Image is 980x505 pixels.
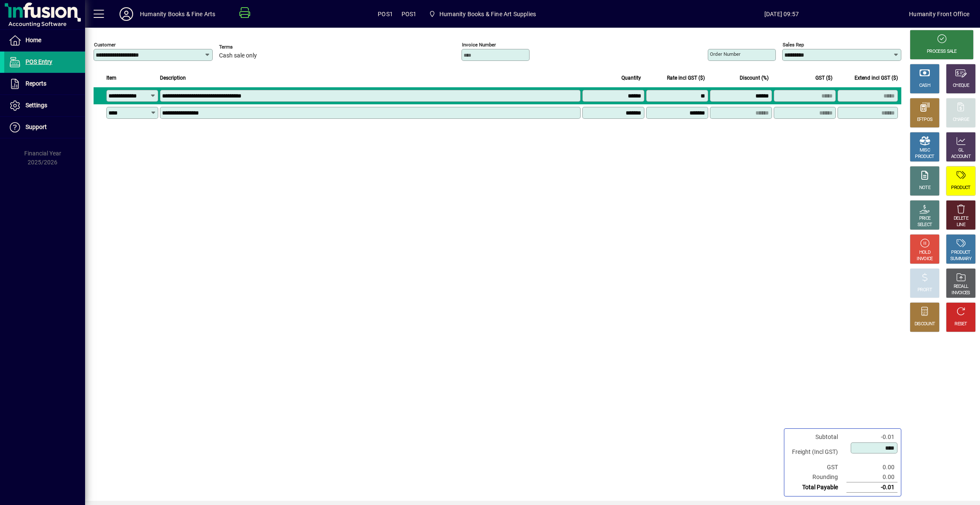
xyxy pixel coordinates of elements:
span: [DATE] 09:57 [654,7,909,21]
td: -0.01 [846,482,897,493]
span: Reports [26,80,46,87]
div: SELECT [917,222,932,228]
span: Description [160,73,186,83]
div: DISCOUNT [914,321,935,327]
div: PRODUCT [915,154,934,160]
div: Humanity Books & Fine Arts [140,7,216,21]
div: ACCOUNT [951,154,971,160]
span: GST ($) [815,73,832,83]
div: PRODUCT [951,250,970,256]
span: Humanity Books & Fine Art Supplies [425,6,539,22]
div: PRODUCT [951,185,970,191]
span: Terms [219,44,270,50]
span: Discount (%) [740,73,769,83]
div: NOTE [919,185,930,191]
span: Settings [26,102,47,109]
mat-label: Order number [710,51,741,57]
td: Subtotal [788,432,846,442]
span: Extend incl GST ($) [855,73,898,83]
div: INVOICES [952,290,970,296]
div: RESET [954,321,967,327]
span: Home [26,37,41,43]
a: Support [4,117,85,138]
div: RECALL [954,284,969,290]
a: Settings [4,95,85,116]
div: PRICE [919,215,931,222]
div: INVOICE [917,256,932,262]
span: Cash sale only [219,52,257,59]
td: Total Payable [788,482,846,493]
span: Humanity Books & Fine Art Supplies [439,7,536,21]
div: EFTPOS [917,117,933,123]
span: Item [106,73,117,83]
mat-label: Customer [94,42,116,48]
span: Rate incl GST ($) [667,73,705,83]
div: SUMMARY [950,256,971,262]
span: Support [26,123,47,130]
a: Reports [4,73,85,95]
td: -0.01 [846,432,897,442]
td: GST [788,462,846,472]
div: DELETE [954,215,968,222]
td: 0.00 [846,462,897,472]
span: POS1 [402,7,417,21]
td: 0.00 [846,472,897,482]
mat-label: Invoice number [462,42,496,48]
div: CHEQUE [953,83,969,89]
div: PROCESS SALE [927,49,957,55]
span: POS Entry [26,58,52,65]
td: Rounding [788,472,846,482]
span: Quantity [621,73,641,83]
div: LINE [957,222,965,228]
button: Profile [113,6,140,22]
div: Humanity Front Office [909,7,969,21]
div: CHARGE [953,117,969,123]
div: PROFIT [917,287,932,293]
div: GL [958,147,964,154]
a: Home [4,30,85,51]
div: CASH [919,83,930,89]
td: Freight (Incl GST) [788,442,846,462]
mat-label: Sales rep [783,42,804,48]
span: POS1 [378,7,393,21]
div: MISC [920,147,930,154]
div: HOLD [919,250,930,256]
